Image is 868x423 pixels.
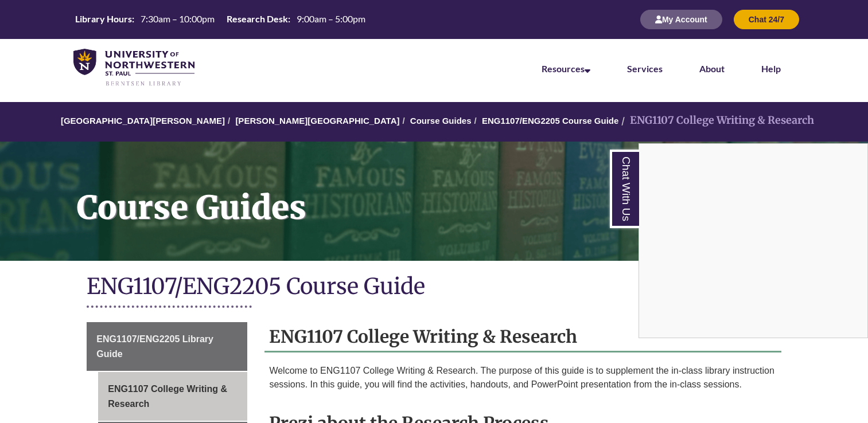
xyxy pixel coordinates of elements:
a: Chat With Us [610,150,639,228]
a: About [699,63,725,74]
a: Services [627,63,663,74]
a: Resources [542,63,590,74]
div: Chat With Us [639,143,868,338]
iframe: Chat Widget [639,144,867,338]
img: UNWSP Library Logo [73,49,194,87]
a: Help [761,63,781,74]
